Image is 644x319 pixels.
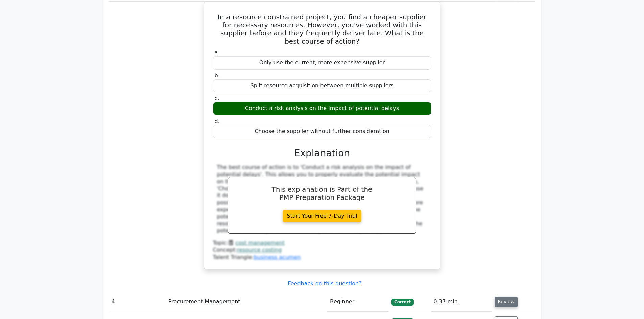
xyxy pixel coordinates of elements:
td: 0:37 min. [431,292,492,312]
span: c. [215,95,219,101]
a: cost management [235,240,284,246]
h3: Explanation [217,148,427,159]
div: Split resource acquisition between multiple suppliers [213,79,431,92]
div: Concept: [213,247,431,254]
div: Topic: [213,240,431,247]
span: Correct [391,299,413,305]
h5: In a resource constrained project, you find a cheaper supplier for necessary resources. However, ... [212,13,432,45]
td: 4 [109,292,166,312]
a: resource costing [237,247,282,253]
td: Procurement Management [166,292,327,312]
td: Beginner [327,292,389,312]
div: Choose the supplier without further consideration [213,125,431,138]
a: Feedback on this question? [288,280,361,287]
a: business acumen [254,254,301,260]
button: Review [495,297,518,307]
div: Only use the current, more expensive supplier [213,56,431,70]
span: a. [215,49,220,56]
div: The best course of action is to 'Conduct a risk analysis on the impact of potential delays'. This... [217,164,427,234]
div: Talent Triangle: [213,240,431,261]
span: d. [215,118,220,124]
a: Start Your Free 7-Day Trial [283,210,362,222]
div: Conduct a risk analysis on the impact of potential delays [213,102,431,115]
span: b. [215,72,220,79]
